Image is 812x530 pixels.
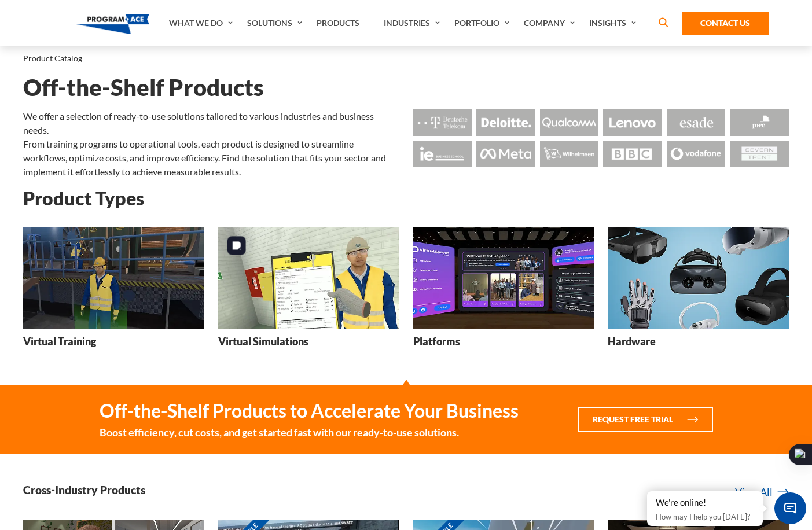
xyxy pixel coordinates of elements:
[23,137,399,179] p: From training programs to operational tools, each product is designed to streamline workflows, op...
[413,141,472,167] img: Logo - Ie Business School
[218,227,399,357] a: Virtual Simulations
[413,227,594,329] img: Platforms
[23,51,82,66] li: Product Catalog
[608,334,656,349] h3: Hardware
[667,141,726,167] img: Logo - Vodafone
[667,109,726,135] img: Logo - Esade
[476,141,535,167] img: Logo - Meta
[540,141,599,167] img: Logo - Wilhemsen
[23,51,789,66] nav: breadcrumb
[76,14,150,34] img: Program-Ace
[413,227,594,357] a: Platforms
[774,492,806,524] span: Chat Widget
[23,334,96,349] h3: Virtual Training
[23,78,789,98] h1: Off-the-Shelf Products
[603,109,662,135] img: Logo - Lenovo
[23,227,204,329] img: Virtual Training
[413,109,472,135] img: Logo - Deutsche Telekom
[23,188,789,208] h2: Product Types
[100,425,519,440] small: Boost efficiency, cut costs, and get started fast with our ready-to-use solutions.
[682,12,769,35] a: Contact Us
[23,483,145,497] h3: Cross-Industry Products
[476,109,535,135] img: Logo - Deloitte
[608,227,789,329] img: Hardware
[730,109,789,135] img: Logo - Pwc
[23,109,399,137] p: We offer a selection of ready-to-use solutions tailored to various industries and business needs.
[603,141,662,167] img: Logo - BBC
[413,334,460,349] h3: Platforms
[218,227,399,329] img: Virtual Simulations
[540,109,599,135] img: Logo - Qualcomm
[578,407,713,432] button: Request Free Trial
[218,334,308,349] h3: Virtual Simulations
[656,510,754,524] p: How may I help you [DATE]?
[23,227,204,357] a: Virtual Training
[735,484,789,500] a: View All
[100,399,519,422] strong: Off-the-Shelf Products to Accelerate Your Business
[608,227,789,357] a: Hardware
[656,497,754,509] div: We're online!
[730,141,789,167] img: Logo - Seven Trent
